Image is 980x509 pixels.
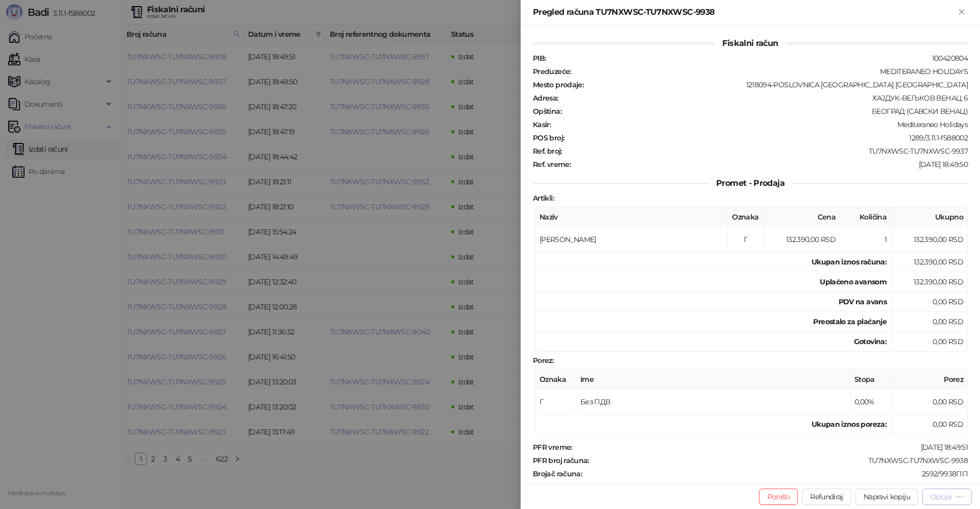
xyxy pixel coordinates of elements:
[533,80,583,89] strong: Mesto prodaje :
[728,207,764,227] th: Oznaka
[535,207,728,227] th: Naziv
[533,356,553,365] strong: Porez :
[891,272,968,292] td: 132.390,00 RSD
[854,337,887,346] strong: Gotovina :
[547,54,969,63] div: 100420804
[891,207,968,227] th: Ukupno
[533,93,558,103] strong: Adresa :
[533,469,582,478] strong: Brojač računa :
[533,54,546,63] strong: PIB :
[562,107,969,116] div: БЕОГРАД (САВСКИ ВЕНАЦ)
[891,312,968,332] td: 0,00 RSD
[764,227,840,252] td: 132.390,00 RSD
[533,456,589,465] strong: PFR broj računa :
[583,469,969,478] div: 2592/9938ПП
[891,227,968,252] td: 132.390,00 RSD
[850,370,891,390] th: Stopa
[590,456,969,465] div: TU7NXWSC-TU7NXWSC-9938
[533,6,955,18] div: Pregled računa TU7NXWSC-TU7NXWSC-9938
[891,292,968,312] td: 0,00 RSD
[955,6,968,18] button: Zatvori
[584,80,969,89] div: 1218094-POSLOVNICA [GEOGRAPHIC_DATA] [GEOGRAPHIC_DATA]
[764,207,840,227] th: Cena
[535,227,728,252] td: [PERSON_NAME]
[533,147,562,156] strong: Ref. broj :
[864,492,910,501] span: Napravi kopiju
[850,390,891,415] td: 0,00%
[840,207,891,227] th: Količina
[552,120,969,129] div: Mediteraneo Holidays
[891,370,968,390] th: Porez
[533,193,554,203] strong: Artikli :
[533,67,571,76] strong: Preduzeće :
[559,93,969,103] div: ХАЈДУК-ВЕЉКОВ ВЕНАЦ 6
[855,489,918,505] button: Napravi kopiju
[812,420,887,429] strong: Ukupan iznos poreza:
[759,489,798,505] button: Poništi
[533,160,571,169] strong: Ref. vreme :
[820,277,887,286] strong: Uplaćeno avansom
[813,317,887,326] strong: Preostalo za plaćanje
[839,297,887,306] strong: PDV na avans
[922,489,972,505] button: Opcije
[563,147,969,156] div: TU7NXWSC-TU7NXWSC-9937
[891,252,968,272] td: 132.390,00 RSD
[891,415,968,434] td: 0,00 RSD
[533,107,561,116] strong: Opština :
[891,332,968,352] td: 0,00 RSD
[573,443,969,452] div: [DATE] 18:49:51
[812,257,887,266] strong: Ukupan iznos računa :
[533,443,572,452] strong: PFR vreme :
[930,492,951,501] div: Opcije
[535,370,576,390] th: Oznaka
[576,370,850,390] th: Ime
[572,67,969,76] div: MEDITERANEO HOLIDAYS
[728,227,764,252] td: Г
[533,133,564,142] strong: POS broj :
[802,489,851,505] button: Refundiraj
[891,390,968,415] td: 0,00 RSD
[535,390,576,415] td: Г
[533,120,551,129] strong: Kasir :
[572,160,969,169] div: [DATE] 18:49:50
[714,38,786,48] span: Fiskalni račun
[708,178,793,188] span: Promet - Prodaja
[576,390,850,415] td: Без ПДВ
[565,133,969,142] div: 1289/3.11.1-f588002
[840,227,891,252] td: 1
